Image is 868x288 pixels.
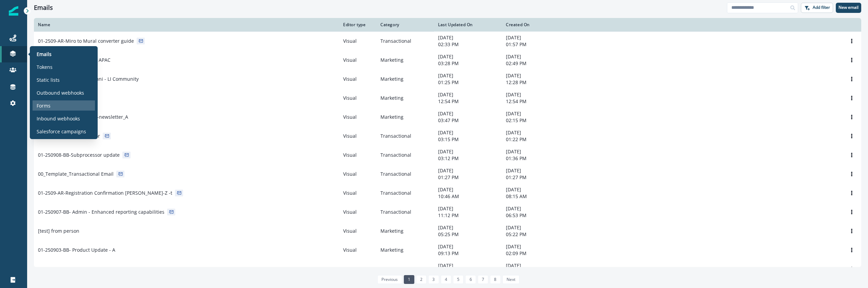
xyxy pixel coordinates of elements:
a: [test] from personVisualMarketing[DATE]05:25 PM[DATE]05:22 PMOptions [34,222,861,241]
p: 02:49 PM [506,60,566,67]
p: Forms [37,102,51,109]
td: Transactional [376,184,434,203]
p: 10:46 AM [438,193,498,200]
td: Visual [339,32,376,51]
td: Marketing [376,89,434,108]
a: 01-250918-BB- September-newsletter_AVisualMarketing[DATE]03:47 PM[DATE]02:15 PMOptions [34,108,861,127]
div: Editor type [343,22,372,27]
a: 01-250917-BB- LUMA Alumni - LI CommunityVisualMarketing[DATE]01:25 PM[DATE]12:28 PMOptions [34,70,861,89]
p: 01:27 PM [438,174,498,181]
a: 01-250903-BB- Product Update - BVisualMarketing[DATE]09:12 PM[DATE]05:33 PMOptions [34,260,861,279]
p: [DATE] [506,224,566,231]
p: 00_Template_Transactional Email [38,171,114,177]
p: [DATE] [438,186,498,193]
a: Page 6 [465,275,476,284]
button: Options [846,93,857,103]
p: [DATE] [438,129,498,136]
p: Outbound webhooks [37,89,84,96]
p: 03:15 PM [438,136,498,143]
button: Options [846,74,857,84]
p: 05:22 PM [506,231,566,238]
td: Visual [339,241,376,260]
a: Page 4 [441,275,451,284]
p: [DATE] [506,148,566,155]
p: 01-250907-BB- Admin - Enhanced reporting capabilities [38,209,164,215]
td: Marketing [376,70,434,89]
p: [DATE] [438,72,498,79]
a: 00_LUMA email_TemplateVisualMarketing[DATE]12:54 PM[DATE]12:54 PMOptions [34,89,861,108]
p: 08:15 AM [506,193,566,200]
p: 01-250903-BB- Product Update - A [38,247,115,253]
button: Options [846,131,857,141]
td: Marketing [376,260,434,279]
button: Options [846,264,857,274]
p: [DATE] [438,167,498,174]
a: 00_Template_Transactional EmailVisualTransactional[DATE]01:27 PM[DATE]01:27 PMOptions [34,165,861,184]
p: 01:36 PM [506,155,566,162]
td: Transactional [376,203,434,222]
td: Transactional [376,165,434,184]
button: Options [846,169,857,179]
p: 02:09 PM [506,250,566,257]
a: Forms [33,100,95,111]
a: Outbound webhooks [33,88,95,98]
p: 01:22 PM [506,136,566,143]
p: 09:13 PM [438,250,498,257]
td: Transactional [376,32,434,51]
p: [DATE] [506,72,566,79]
button: Options [846,226,857,236]
p: 06:53 PM [506,212,566,219]
div: Category [380,22,430,27]
p: 01-250908-BB-Subprocessor update [38,152,120,158]
td: Transactional [376,146,434,165]
a: 01-250907-BB- Admin - Enhanced reporting capabilitiesVisualTransactional[DATE]11:12 PM[DATE]06:53... [34,203,861,222]
a: 01-250908-BB-Subprocessor updateVisualTransactional[DATE]03:12 PM[DATE]01:36 PMOptions [34,146,861,165]
ul: Pagination [376,275,519,284]
p: [DATE] [506,262,566,269]
a: Page 8 [490,275,500,284]
td: Marketing [376,51,434,70]
p: [DATE] [506,34,566,41]
p: 02:15 PM [506,117,566,124]
a: Inbound webhooks [33,113,95,123]
td: Visual [339,222,376,241]
td: Marketing [376,222,434,241]
a: Static lists [33,75,95,85]
a: Page 1 is your current page [404,275,414,284]
div: Last Updated On [438,22,498,27]
p: 11:12 PM [438,212,498,219]
p: 01:57 PM [506,41,566,48]
p: [DATE] [438,91,498,98]
button: Options [846,188,857,198]
td: Visual [339,165,376,184]
td: Visual [339,146,376,165]
p: [DATE] [438,224,498,231]
a: Page 3 [428,275,439,284]
td: Marketing [376,108,434,127]
p: Salesforce campaigns [37,128,86,135]
td: Visual [339,89,376,108]
a: 00_Template_SubprocessorVisualTransactional[DATE]03:15 PM[DATE]01:22 PMOptions [34,127,861,146]
a: Page 5 [453,275,463,284]
button: Options [846,150,857,160]
p: [DATE] [438,262,498,269]
p: 01:27 PM [506,174,566,181]
button: Options [846,207,857,217]
p: [DATE] [506,186,566,193]
td: Visual [339,108,376,127]
a: Emails [33,49,95,59]
a: Tokens [33,62,95,72]
div: Name [38,22,335,27]
td: Visual [339,260,376,279]
p: [DATE] [506,91,566,98]
p: 12:54 PM [506,98,566,105]
p: Inbound webhooks [37,115,80,122]
p: [DATE] [506,110,566,117]
td: Visual [339,51,376,70]
a: Next page [502,275,519,284]
p: New email [839,5,859,10]
p: [DATE] [438,243,498,250]
p: 12:28 PM [506,79,566,86]
p: Add filter [813,5,830,10]
p: 03:28 PM [438,60,498,67]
